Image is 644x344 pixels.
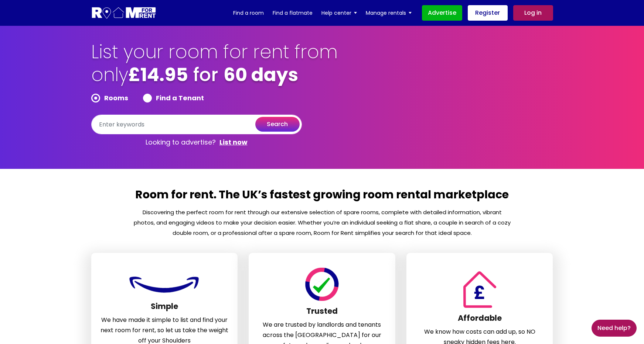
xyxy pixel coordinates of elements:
a: Register [468,5,508,21]
a: Log in [513,5,553,21]
span: for [193,62,218,88]
img: Room For Rent [460,271,500,308]
p: Discovering the perfect room for rent through our extensive selection of spare rooms, complete wi... [133,207,511,238]
img: Room For Rent [127,273,201,296]
input: Enter keywords [91,115,302,134]
button: search [255,117,300,132]
label: Find a Tenant [143,94,204,102]
img: Room For Rent [304,268,340,301]
a: Find a room [233,7,264,18]
a: Help center [321,7,357,18]
h2: Room for rent. The UK’s fastest growing room rental marketplace [133,187,511,207]
label: Rooms [91,94,128,102]
h3: Simple [100,302,229,315]
b: £14.95 [128,62,188,88]
h3: Affordable [416,313,544,327]
b: 60 days [224,62,298,88]
a: Manage rentals [366,7,412,18]
img: Logo for Room for Rent, featuring a welcoming design with a house icon and modern typography [91,6,157,20]
h3: Trusted [258,306,386,320]
p: Looking to advertise? [91,134,302,150]
a: Find a flatmate [273,7,313,18]
a: Advertise [422,5,462,21]
h1: List your room for rent from only [91,41,339,94]
a: Need Help? [592,320,637,337]
a: List now [219,138,248,147]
